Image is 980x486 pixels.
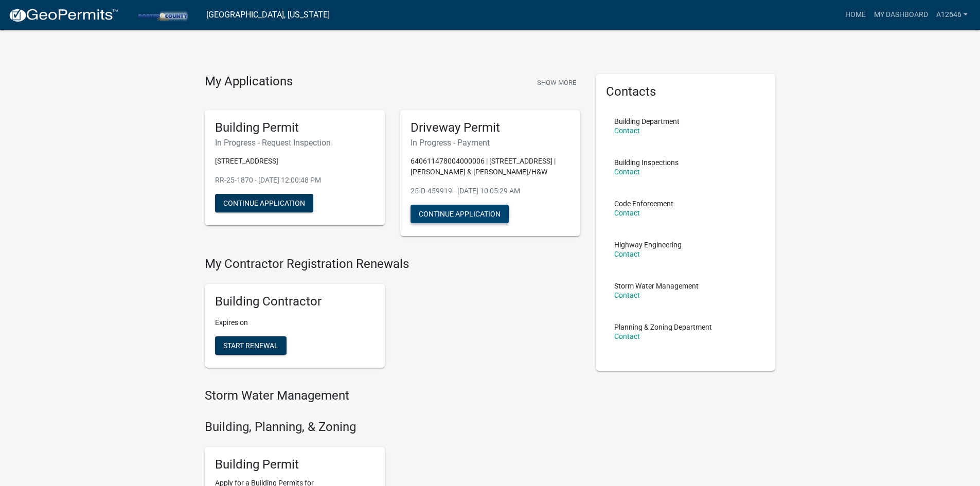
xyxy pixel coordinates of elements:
[411,156,570,177] p: 640611478004000006 | [STREET_ADDRESS] | [PERSON_NAME] & [PERSON_NAME]/H&W
[215,317,375,328] p: Expires on
[215,294,375,309] h5: Building Contractor
[215,336,287,355] button: Start Renewal
[614,168,640,176] a: Contact
[215,457,375,472] h5: Building Permit
[614,200,673,207] p: Code Enforcement
[614,241,682,248] p: Highway Engineering
[215,194,313,212] button: Continue Application
[533,74,580,91] button: Show More
[614,250,640,258] a: Contact
[411,138,570,148] h6: In Progress - Payment
[223,341,278,350] span: Start Renewal
[614,323,712,331] p: Planning & Zoning Department
[870,5,932,25] a: My Dashboard
[614,209,640,217] a: Contact
[614,159,679,166] p: Building Inspections
[411,205,509,223] button: Continue Application
[215,120,375,135] h5: Building Permit
[205,388,580,403] h4: Storm Water Management
[614,332,640,340] a: Contact
[205,74,293,89] h4: My Applications
[841,5,870,25] a: Home
[614,118,680,125] p: Building Department
[411,186,570,196] p: 25-D-459919 - [DATE] 10:05:29 AM
[215,138,375,148] h6: In Progress - Request Inspection
[614,127,640,135] a: Contact
[606,84,765,99] h5: Contacts
[205,257,580,376] wm-registration-list-section: My Contractor Registration Renewals
[614,291,640,299] a: Contact
[932,5,972,25] a: a12646
[614,282,699,290] p: Storm Water Management
[411,120,570,135] h5: Driveway Permit
[127,8,198,22] img: Porter County, Indiana
[215,156,375,167] p: [STREET_ADDRESS]
[206,6,330,24] a: [GEOGRAPHIC_DATA], [US_STATE]
[205,257,580,272] h4: My Contractor Registration Renewals
[205,420,580,435] h4: Building, Planning, & Zoning
[215,175,375,186] p: RR-25-1870 - [DATE] 12:00:48 PM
